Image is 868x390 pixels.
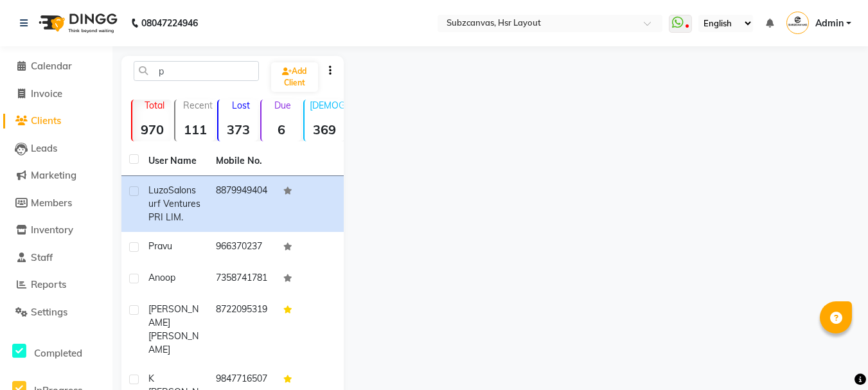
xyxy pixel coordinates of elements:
td: 966370237 [208,232,276,263]
th: Mobile No. [208,146,276,176]
a: Settings [3,305,109,320]
p: [DEMOGRAPHIC_DATA] [310,100,344,111]
a: Reports [3,278,109,292]
span: Calendar [31,60,72,72]
a: Staff [3,251,109,265]
span: Settings [31,306,67,318]
a: Inventory [3,223,109,238]
img: logo [33,5,121,41]
span: Invoice [31,87,62,100]
strong: 369 [305,121,344,137]
span: Luzo [148,184,168,196]
span: Staff [31,251,53,263]
span: Completed [34,347,82,359]
span: Reports [31,278,66,290]
span: Clients [31,114,61,127]
strong: 111 [175,121,215,137]
td: 7358741781 [208,263,276,295]
span: Leads [31,142,57,154]
strong: 6 [261,121,301,137]
p: Lost [224,100,258,111]
p: Recent [181,100,215,111]
a: Add Client [271,62,318,92]
a: Leads [3,141,109,156]
a: Members [3,196,109,211]
img: Admin [786,12,809,34]
span: Inventory [31,224,73,236]
span: [PERSON_NAME] [148,303,199,328]
iframe: chat widget [814,339,855,377]
span: anoop [148,272,175,283]
span: [PERSON_NAME] [148,330,199,355]
b: 08047224946 [141,5,198,41]
strong: 373 [218,121,258,137]
input: Search by Name/Mobile/Email/Code [134,61,259,81]
td: 8722095319 [208,295,276,364]
p: Total [137,100,172,111]
th: User Name [141,146,208,176]
a: Calendar [3,59,109,74]
p: Due [264,100,301,111]
span: Marketing [31,169,76,181]
span: Members [31,197,72,209]
a: Invoice [3,87,109,102]
td: 8879949404 [208,176,276,232]
span: Admin [815,17,844,30]
strong: 970 [132,121,172,137]
a: Clients [3,114,109,129]
span: pravu [148,240,172,252]
a: Marketing [3,168,109,183]
span: Salonsurf Ventures PRI LIM. [148,184,200,223]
